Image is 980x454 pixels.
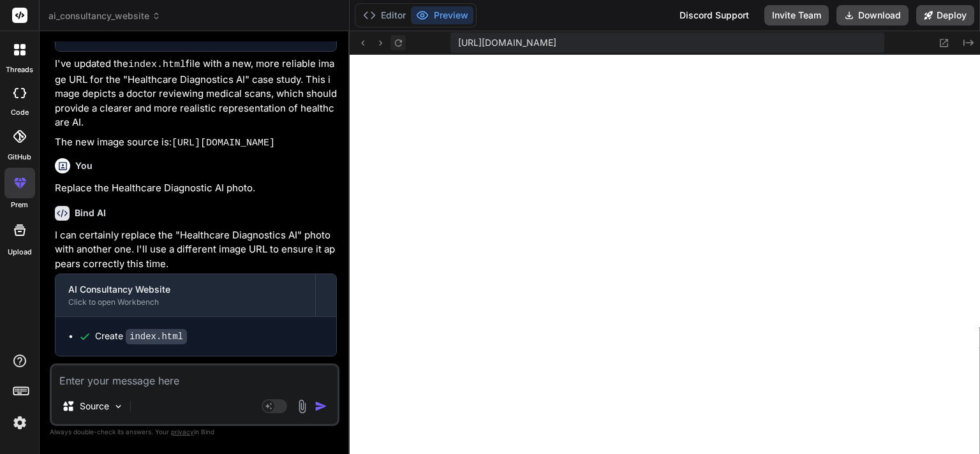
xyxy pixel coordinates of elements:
[75,207,106,219] h6: Bind AI
[672,5,757,26] div: Discord Support
[68,297,302,307] div: Click to open Workbench
[9,412,31,434] img: settings
[11,200,28,210] label: prem
[55,362,337,420] p: I've updated the file with a new image for the "Healthcare Diagnostics AI" case study. This image...
[295,399,309,414] img: attachment
[55,228,337,272] p: I can certainly replace the "Healthcare Diagnostics AI" photo with another one. I'll use a differ...
[8,247,32,258] label: Upload
[836,5,909,26] button: Download
[95,330,187,343] div: Create
[48,10,161,22] span: ai_consultancy_website
[458,36,556,49] span: [URL][DOMAIN_NAME]
[350,55,980,454] iframe: Preview
[172,138,275,149] code: [URL][DOMAIN_NAME]
[75,159,93,172] h6: You
[55,181,337,196] p: Replace the Healthcare Diagnostic AI photo.
[6,64,33,75] label: threads
[916,5,974,26] button: Deploy
[55,135,337,151] p: The new image source is:
[315,400,327,413] img: icon
[8,152,31,163] label: GitHub
[126,329,187,344] code: index.html
[11,107,29,118] label: code
[358,6,411,24] button: Editor
[56,274,315,316] button: AI Consultancy WebsiteClick to open Workbench
[411,6,473,24] button: Preview
[128,59,186,70] code: index.html
[113,401,124,412] img: Pick Models
[80,400,109,413] p: Source
[171,428,194,436] span: privacy
[68,283,302,296] div: AI Consultancy Website
[764,5,829,26] button: Invite Team
[55,57,337,130] p: I've updated the file with a new, more reliable image URL for the "Healthcare Diagnostics AI" cas...
[50,426,339,438] p: Always double-check its answers. Your in Bind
